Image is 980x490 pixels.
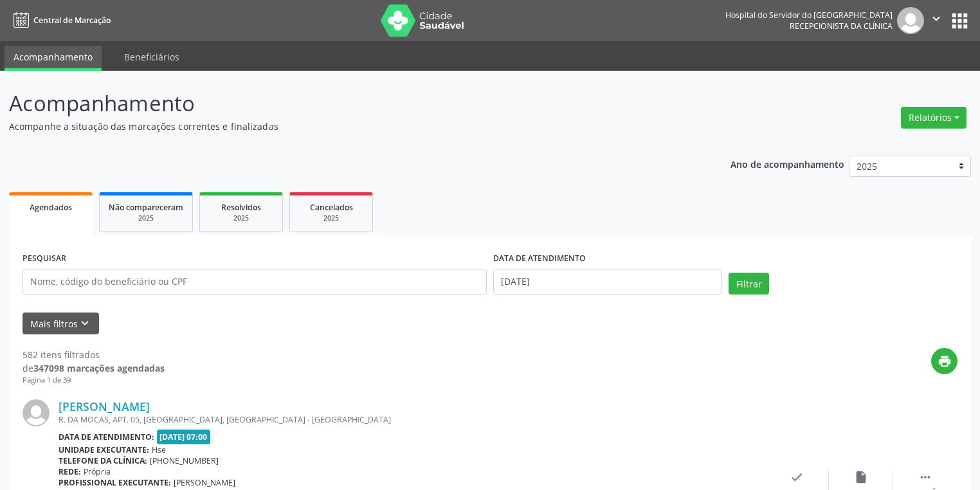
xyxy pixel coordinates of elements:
[59,455,147,466] b: Telefone da clínica:
[157,430,211,444] span: [DATE] 07:00
[221,202,261,213] span: Resolvidos
[59,444,149,455] b: Unidade executante:
[23,399,50,426] img: img
[790,21,893,32] span: Recepcionista da clínica
[33,15,111,26] span: Central de Marcação
[299,213,363,223] div: 2025
[931,348,957,374] button: print
[59,399,150,413] a: [PERSON_NAME]
[59,466,81,477] b: Rede:
[33,362,165,374] strong: 347098 marcações agendadas
[725,10,893,21] div: Hospital do Servidor do [GEOGRAPHIC_DATA]
[729,273,769,295] button: Filtrar
[5,46,102,71] a: Acompanhamento
[174,477,235,488] span: [PERSON_NAME]
[493,269,722,295] input: Selecione um intervalo
[23,313,99,335] button: Mais filtroskeyboard_arrow_down
[948,10,971,32] button: apps
[23,361,165,375] div: de
[897,7,924,34] img: img
[9,10,111,31] a: Central de Marcação
[30,202,72,213] span: Agendados
[901,107,966,129] button: Relatórios
[23,348,165,361] div: 582 itens filtrados
[59,414,765,425] div: R. DA MOCAS, APT. 05, [GEOGRAPHIC_DATA], [GEOGRAPHIC_DATA] - [GEOGRAPHIC_DATA]
[150,455,219,466] span: [PHONE_NUMBER]
[790,470,804,484] i: check
[23,249,66,269] label: PESQUISAR
[59,477,171,488] b: Profissional executante:
[310,202,353,213] span: Cancelados
[152,444,166,455] span: Hse
[109,213,183,223] div: 2025
[493,249,586,269] label: DATA DE ATENDIMENTO
[23,269,487,295] input: Nome, código do beneficiário ou CPF
[115,46,188,68] a: Beneficiários
[78,316,92,331] i: keyboard_arrow_down
[918,470,932,484] i: 
[84,466,111,477] span: Própria
[9,120,682,133] p: Acompanhe a situação das marcações correntes e finalizadas
[23,375,165,386] div: Página 1 de 39
[209,213,273,223] div: 2025
[9,87,682,120] p: Acompanhamento
[59,431,154,442] b: Data de atendimento:
[109,202,183,213] span: Não compareceram
[730,156,844,172] p: Ano de acompanhamento
[938,354,952,368] i: print
[924,7,948,34] button: 
[929,12,943,26] i: 
[854,470,868,484] i: insert_drive_file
